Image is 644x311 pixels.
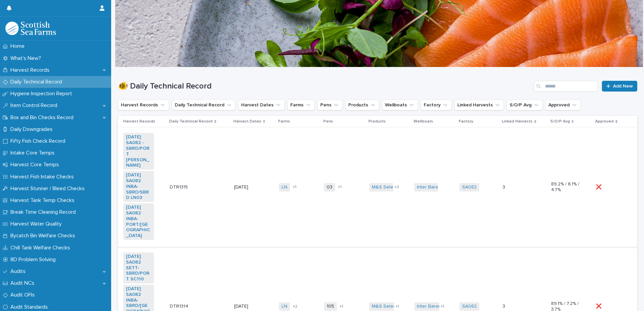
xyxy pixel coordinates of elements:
button: Wellboats [382,100,418,110]
a: Inter Barents [417,304,445,309]
p: ❌ [596,302,603,309]
p: S/O/P Avg [550,118,570,125]
p: Products [368,118,386,125]
p: Harvest Core Temps [8,162,64,168]
p: What's New? [8,55,46,62]
button: Harvest Dates [238,100,285,110]
a: LN [282,304,287,309]
p: Harvest Records [8,67,55,73]
a: [DATE] SA082 INBA-SBRD/SBRD LN03 [126,172,151,201]
p: 3 [503,183,507,190]
a: [DATE] SA082 INBA-PORT/[GEOGRAPHIC_DATA] [126,205,151,239]
input: Search [534,81,598,92]
button: S/O/P Avg [507,100,543,110]
button: Approved [545,100,581,110]
p: ❌ [596,183,603,190]
span: + 2 [293,305,297,309]
p: [DATE] [234,304,265,309]
button: Daily Technical Record [172,100,235,110]
p: Audit NCs [8,280,40,286]
button: Farms [287,100,315,110]
p: Pens [323,118,333,125]
a: LN [282,184,287,190]
p: Farms [278,118,290,125]
span: + 1 [395,305,399,309]
button: Factory [421,100,452,110]
p: 89.2% / 6.1% / 4.7% [551,181,582,193]
button: Products [345,100,379,110]
span: + 2 [394,185,399,189]
span: + 1 [293,185,296,189]
p: Chill Tank Welfare Checks [8,245,75,251]
p: DTR1314 [170,302,190,309]
p: Harvest Stunner / Bleed Checks [8,185,90,192]
p: Approved [595,118,614,125]
a: [DATE] SA082 SETT-SBRD/PORT SC110 [126,254,151,282]
p: Hygiene Inspection Report [8,91,77,97]
span: + 1 [338,185,342,189]
p: Wellboats [414,118,433,125]
p: Linked Harvests [502,118,533,125]
a: M&S Select [372,184,397,190]
p: Harvest Water Quality [8,221,67,227]
button: Linked Harvests [454,100,504,110]
span: + 1 [441,305,444,309]
p: Daily Downgrades [8,126,58,133]
a: Add New [602,81,637,92]
p: Box and Bin Checks Record [8,114,79,121]
span: Add New [613,84,633,89]
p: Daily Technical Record [169,118,213,125]
span: + 1 [340,305,343,309]
button: Harvest Records [118,100,169,110]
a: SA082 [462,304,477,309]
button: Pens [317,100,343,110]
p: 3 [503,302,507,309]
h1: 🐠 Daily Technical Record [118,81,531,91]
p: Audit Standards [8,304,53,310]
span: 105 [324,302,337,311]
a: Inter Barents [417,184,445,190]
img: mMrefqRFQpe26GRNOUkG [5,22,56,35]
p: [DATE] [234,184,265,190]
p: Fifty Fish Check Record [8,138,71,144]
p: 8D Problem Solving [8,256,61,263]
p: Audit OFIs [8,292,40,298]
p: Harvest Tank Temp Checks [8,197,80,204]
p: Daily Technical Record [8,79,67,85]
p: Harvest Dates [233,118,261,125]
p: Audits [8,268,31,275]
p: Harvest Records [123,118,155,125]
p: Break Time Cleaning Record [8,209,81,215]
p: Bycatch Bin Welfare Checks [8,233,80,239]
p: Item Control Record [8,102,63,109]
p: Harvest Fish Intake Checks [8,174,79,180]
span: 03 [324,183,335,192]
p: DTR1315 [170,183,189,190]
p: Home [8,43,30,49]
a: M&S Select [372,304,397,309]
a: [DATE] SA082 -SBRD/PORT [PERSON_NAME] [126,134,151,168]
a: SA082 [462,184,477,190]
p: Factory [459,118,473,125]
p: Intake Core Temps [8,150,60,156]
tr: [DATE] SA082 -SBRD/PORT [PERSON_NAME] [DATE] SA082 INBA-SBRD/SBRD LN03 [DATE] SA082 INBA-PORT/[GE... [118,128,637,247]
